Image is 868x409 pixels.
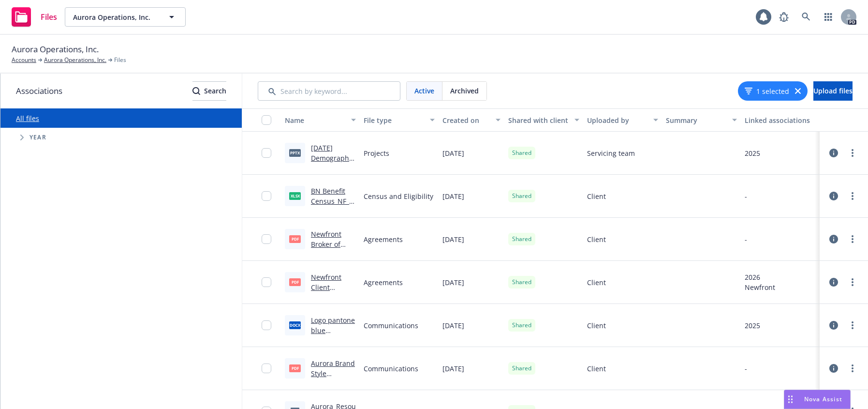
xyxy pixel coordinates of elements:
[745,148,760,158] div: 2025
[587,115,647,125] div: Uploaded by
[262,364,271,373] input: Toggle Row Selected
[784,390,796,409] div: Drag to move
[512,364,531,373] span: Shared
[12,56,36,64] a: Accounts
[442,364,464,374] span: [DATE]
[450,86,479,96] span: Archived
[587,277,606,288] span: Client
[439,108,504,132] button: Created on
[12,43,99,56] span: Aurora Operations, Inc.
[512,235,531,243] span: Shared
[813,86,853,95] span: Upload files
[360,108,439,132] button: File type
[262,277,271,287] input: Toggle Row Selected
[745,320,760,331] div: 2025
[364,364,418,374] span: Communications
[289,149,301,156] span: pptx
[504,108,583,132] button: Shared with client
[512,278,531,287] span: Shared
[745,364,747,374] div: -
[41,13,57,21] span: Files
[442,148,464,158] span: [DATE]
[442,234,464,244] span: [DATE]
[847,190,858,202] a: more
[311,143,354,173] a: [DATE] Demographic Analysis.pptx
[804,395,842,403] span: Nova Assist
[311,229,354,269] a: Newfront Broker of Record Letter [DATE].pdf
[666,115,726,125] div: Summary
[847,363,858,374] a: more
[442,277,464,288] span: [DATE]
[262,234,271,244] input: Toggle Row Selected
[583,108,662,132] button: Uploaded by
[311,359,355,398] a: Aurora Brand Style Guidelines 2024.pdf
[512,321,531,330] span: Shared
[587,191,606,201] span: Client
[285,115,345,125] div: Name
[364,277,403,288] span: Agreements
[8,3,61,30] a: Files
[364,320,418,331] span: Communications
[847,319,858,331] a: more
[29,135,46,140] span: Year
[784,390,851,409] button: Nova Assist
[289,235,301,242] span: pdf
[414,86,434,96] span: Active
[311,186,353,216] a: BN Benefit Census_NF_08282025.xlsx
[745,272,775,282] div: 2026
[289,321,301,329] span: docx
[847,276,858,288] a: more
[192,87,200,95] svg: Search
[774,7,794,27] a: Report a Bug
[364,191,433,201] span: Census and Eligibility
[508,115,569,125] div: Shared with client
[0,128,242,147] div: Tree Example
[745,115,816,125] div: Linked associations
[442,320,464,331] span: [DATE]
[512,192,531,200] span: Shared
[813,81,853,101] button: Upload files
[262,115,271,125] input: Select all
[114,56,126,64] span: Files
[44,56,106,64] a: Aurora Operations, Inc.
[512,149,531,157] span: Shared
[262,320,271,330] input: Toggle Row Selected
[364,148,389,158] span: Projects
[289,278,301,286] span: pdf
[745,234,747,244] div: -
[745,191,747,201] div: -
[311,316,355,345] a: Logo pantone blue color.docx
[262,148,271,158] input: Toggle Row Selected
[745,86,789,96] button: 1 selected
[745,282,775,292] div: Newfront
[258,81,400,101] input: Search by keyword...
[65,7,186,27] button: Aurora Operations, Inc.
[364,234,403,244] span: Agreements
[364,115,424,125] div: File type
[289,192,301,199] span: xlsx
[192,82,226,100] div: Search
[442,191,464,201] span: [DATE]
[847,233,858,245] a: more
[587,234,606,244] span: Client
[587,320,606,331] span: Client
[847,147,858,159] a: more
[16,85,62,97] span: Associations
[289,364,301,372] span: pdf
[741,108,820,132] button: Linked associations
[796,7,816,27] a: Search
[16,114,39,123] a: All files
[311,273,349,333] a: Newfront Client Services Order Form Aurora [DATE].pdf
[73,12,157,22] span: Aurora Operations, Inc.
[819,7,838,27] a: Switch app
[587,148,635,158] span: Servicing team
[262,191,271,201] input: Toggle Row Selected
[662,108,741,132] button: Summary
[587,364,606,374] span: Client
[192,81,226,101] button: SearchSearch
[442,115,490,125] div: Created on
[281,108,360,132] button: Name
